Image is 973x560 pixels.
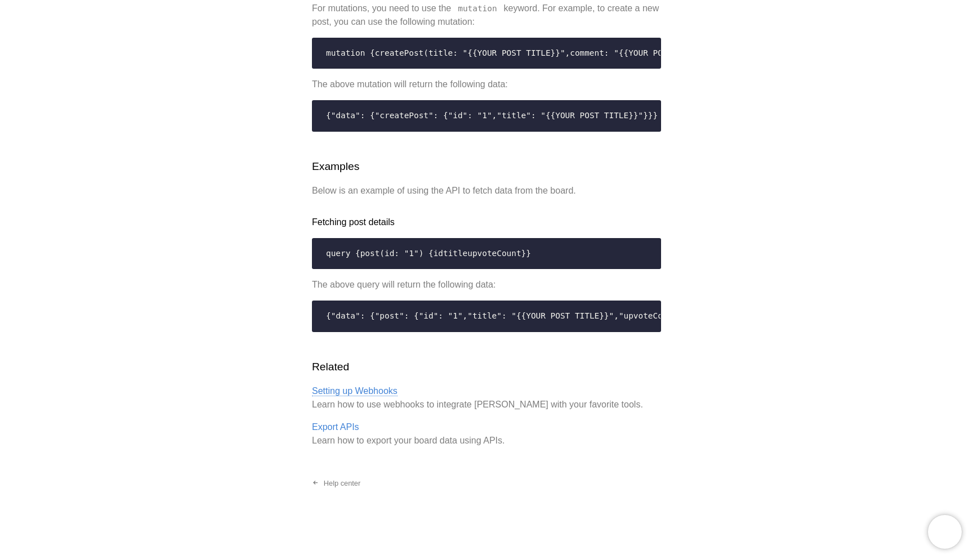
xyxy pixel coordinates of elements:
code: "data": { "post": { "id": "1", "title": "{{YOUR POST TITLE}}", "upvoteCount": 1 } } } [319,306,654,327]
code: createPost( title: "{{YOUR POST TITLE}}", comment: "{{YOUR POST COMMENT}}", ) { id title } } [319,43,654,64]
h2: Examples [312,159,661,175]
p: Learn how to export your board data using APIs. [312,420,661,447]
p: Below is an example of using the API to fetch data from the board. [312,184,661,198]
code: post( id: "1" ) { id title upvoteCount } } [319,243,654,265]
span: { [326,311,331,320]
p: For mutations, you need to use the keyword. For example, to create a new post, you can use the fo... [312,2,661,29]
a: Help center [303,474,369,492]
code: "data": { "createPost": { "id": "1", "title": "{{YOUR POST TITLE}}" } } } [319,105,654,127]
p: The above query will return the following data: [312,278,661,292]
a: Export APIs [312,422,359,432]
span: query { [326,249,360,258]
h2: Related [312,359,661,375]
iframe: Chatra live chat [928,515,962,549]
p: The above mutation will return the following data: [312,78,661,91]
span: { [326,111,331,120]
span: mutation { [326,48,375,57]
p: Learn how to use webhooks to integrate [PERSON_NAME] with your favorite tools. [312,384,661,411]
a: Setting up Webhooks [312,386,398,396]
h3: Fetching post details [312,216,661,229]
